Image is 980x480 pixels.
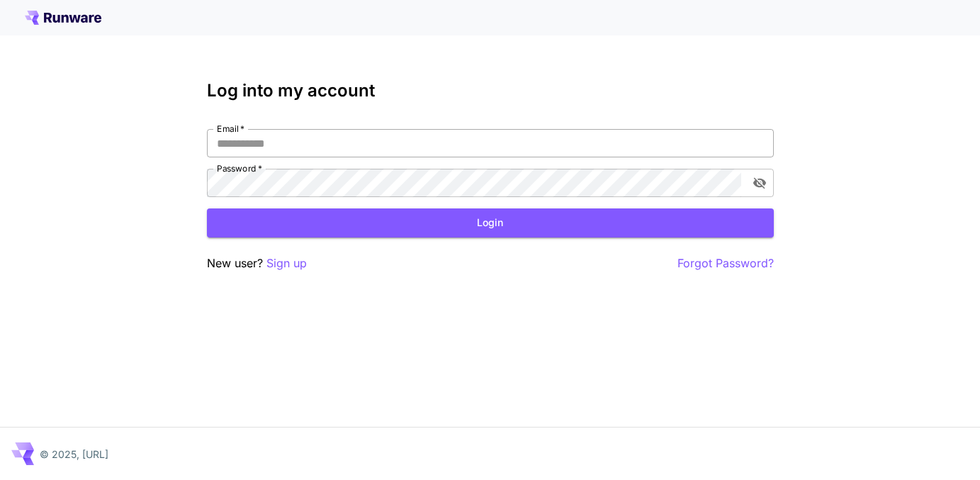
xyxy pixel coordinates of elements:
[677,255,774,272] button: Forgot Password?
[207,208,774,238] button: Login
[217,123,244,135] label: Email
[747,170,772,196] button: toggle password visibility
[266,255,307,272] button: Sign up
[207,81,774,101] h3: Log into my account
[217,162,262,174] label: Password
[40,447,108,462] p: © 2025, [URL]
[207,255,307,272] p: New user?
